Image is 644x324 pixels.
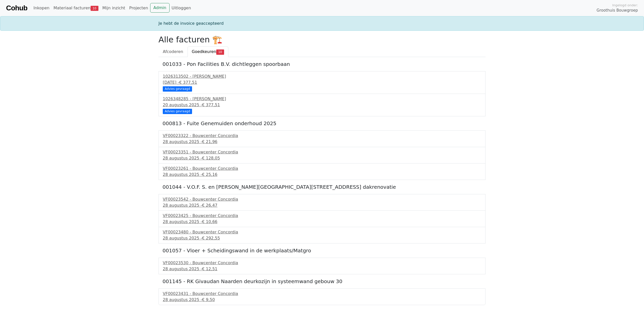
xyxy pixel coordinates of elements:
div: 20 augustus 2025 - [163,102,481,108]
div: VF00023322 - Bouwcenter Concordia [163,133,481,139]
a: Projecten [127,3,150,13]
a: Mijn inzicht [100,3,127,13]
div: 28 augustus 2025 - [163,235,481,241]
a: VF00023480 - Bouwcenter Concordia28 augustus 2025 -€ 292,55 [163,229,481,241]
h2: Alle facturen 🏗️ [158,35,486,44]
div: 1026313502 - [PERSON_NAME] [163,73,481,79]
a: Admin [150,3,170,13]
div: Advies gevraagd [163,109,192,114]
a: VF00023322 - Bouwcenter Concordia28 augustus 2025 -€ 21,96 [163,133,481,145]
span: 10 [216,49,224,55]
span: € 10,66 [202,219,217,224]
a: 1026348285 - [PERSON_NAME]20 augustus 2025 -€ 377,51 Advies gevraagd [163,96,481,113]
span: € 377,51 [202,102,220,107]
a: VF00023425 - Bouwcenter Concordia28 augustus 2025 -€ 10,66 [163,213,481,225]
span: € 25,16 [202,172,217,177]
h5: 001145 - RK Givaudan Naarden deurkozijn in systeemwand gebouw 30 [163,278,481,284]
a: VF00023431 - Bouwcenter Concordia28 augustus 2025 -€ 9,50 [163,291,481,303]
div: VF00023425 - Bouwcenter Concordia [163,213,481,219]
div: 1026348285 - [PERSON_NAME] [163,96,481,102]
div: VF00023530 - Bouwcenter Concordia [163,260,481,266]
a: VF00023530 - Bouwcenter Concordia28 augustus 2025 -€ 12,51 [163,260,481,272]
span: € 12,51 [202,266,217,271]
span: Goedkeuren [192,49,216,54]
a: VF00023261 - Bouwcenter Concordia28 augustus 2025 -€ 25,16 [163,166,481,178]
h5: 000813 - Fuite Genemuiden onderhoud 2025 [163,120,481,126]
a: Materiaal facturen10 [51,3,100,13]
div: VF00023351 - Bouwcenter Concordia [163,149,481,155]
div: 28 augustus 2025 - [163,202,481,208]
a: VF00023351 - Bouwcenter Concordia28 augustus 2025 -€ 128,05 [163,149,481,161]
div: 28 augustus 2025 - [163,219,481,225]
span: € 26,47 [202,203,217,208]
h5: 001044 - V.O.F. S. en [PERSON_NAME][GEOGRAPHIC_DATA][STREET_ADDRESS] dakrenovatie [163,184,481,190]
div: 28 augustus 2025 - [163,297,481,303]
div: VF00023261 - Bouwcenter Concordia [163,166,481,172]
span: € 9,50 [202,297,215,302]
a: Uitloggen [170,3,193,13]
span: Groothuis Bouwgroep [597,8,638,13]
span: € 128,05 [202,156,220,160]
span: € 292,55 [202,236,220,240]
a: VF00023542 - Bouwcenter Concordia28 augustus 2025 -€ 26,47 [163,196,481,208]
div: VF00023480 - Bouwcenter Concordia [163,229,481,235]
div: [DATE] - [163,79,481,86]
a: Afcoderen [158,46,187,57]
a: 1026313502 - [PERSON_NAME][DATE] -€ 377,51 Advies gevraagd [163,73,481,91]
div: 28 augustus 2025 - [163,155,481,161]
div: 28 augustus 2025 - [163,172,481,178]
span: 10 [91,6,98,11]
h5: 001057 - Vloer + Scheidingswand in de werkplaats/Matgro [163,248,481,254]
span: € 21,96 [202,139,217,144]
span: Afcoderen [163,49,183,54]
div: Je hebt de invoice geaccepteerd [155,20,489,26]
div: 28 augustus 2025 - [163,139,481,145]
div: VF00023431 - Bouwcenter Concordia [163,291,481,297]
a: Goedkeuren10 [187,46,228,57]
div: Advies gevraagd [163,86,192,91]
a: Inkopen [31,3,51,13]
a: Cohub [6,2,27,14]
h5: 001033 - Pon Facilities B.V. dichtleggen spoorbaan [163,61,481,67]
span: Ingelogd onder: [612,3,638,8]
div: VF00023542 - Bouwcenter Concordia [163,196,481,202]
div: 28 augustus 2025 - [163,266,481,272]
span: € 377,51 [179,80,197,85]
